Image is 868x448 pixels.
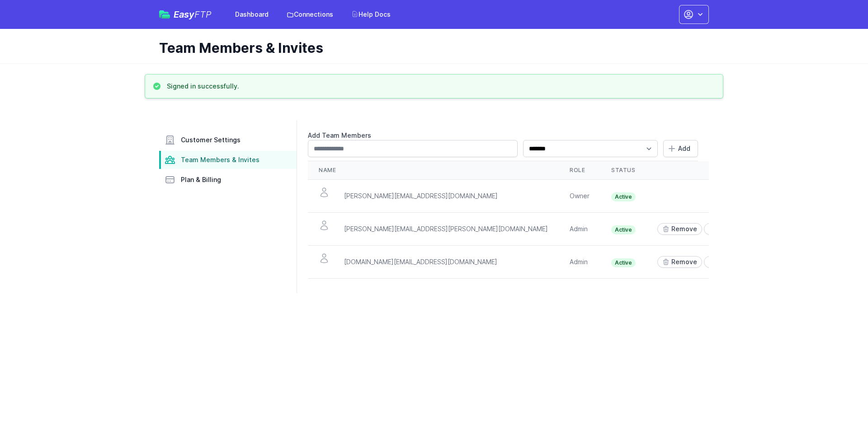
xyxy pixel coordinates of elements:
span: Team Members & Invites [181,155,259,164]
th: Name [308,161,559,180]
span: Easy [174,10,212,19]
td: Owner [559,180,600,213]
a: Edit [704,223,735,235]
td: Admin [559,213,600,246]
div: [PERSON_NAME][EMAIL_ADDRESS][PERSON_NAME][DOMAIN_NAME] [344,224,548,233]
span: FTP [194,9,212,20]
a: Customer Settings [159,131,297,149]
a: Remove [657,256,702,268]
div: [DOMAIN_NAME][EMAIL_ADDRESS][DOMAIN_NAME] [344,257,497,266]
a: Help Docs [346,6,396,23]
a: Plan & Billing [159,171,297,189]
a: Dashboard [230,6,274,23]
a: Remove [657,223,702,235]
label: Add Team Members [308,131,698,140]
h3: Signed in successfully. [167,82,239,91]
span: Active [611,192,636,201]
td: Admin [559,246,600,279]
a: Connections [281,6,339,23]
div: [PERSON_NAME][EMAIL_ADDRESS][DOMAIN_NAME] [344,191,498,201]
img: easyftp_logo.png [159,10,170,19]
th: Role [559,161,600,180]
th: Status [600,161,646,180]
span: Customer Settings [181,135,241,145]
a: Edit [704,256,735,268]
a: EasyFTP [159,10,212,19]
a: Team Members & Invites [159,151,297,169]
span: Active [611,225,636,234]
span: Add [678,144,690,153]
span: Plan & Billing [181,175,221,184]
button: Add [663,140,698,157]
span: Active [611,258,636,267]
h1: Team Members & Invites [159,40,702,56]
